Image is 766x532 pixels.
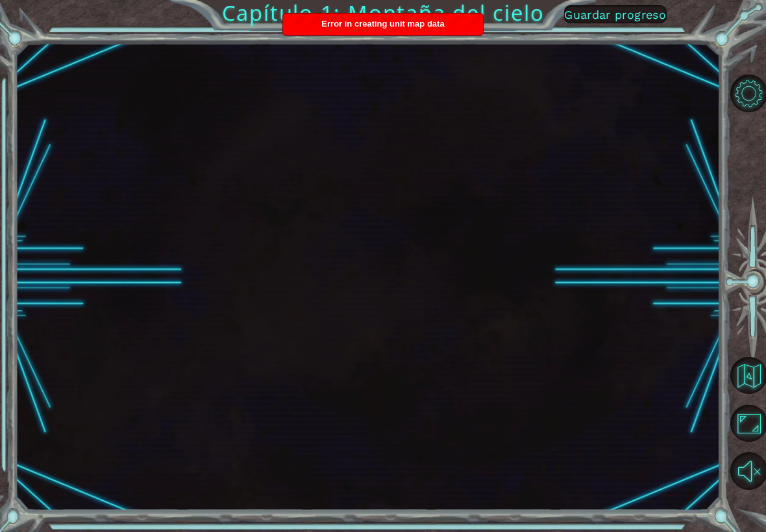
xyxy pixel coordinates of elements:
[564,5,667,23] button: Guardar progreso
[564,8,666,21] span: Guardar progreso
[732,352,766,400] a: Volver al mapa
[321,19,444,29] span: Error in creating unit map data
